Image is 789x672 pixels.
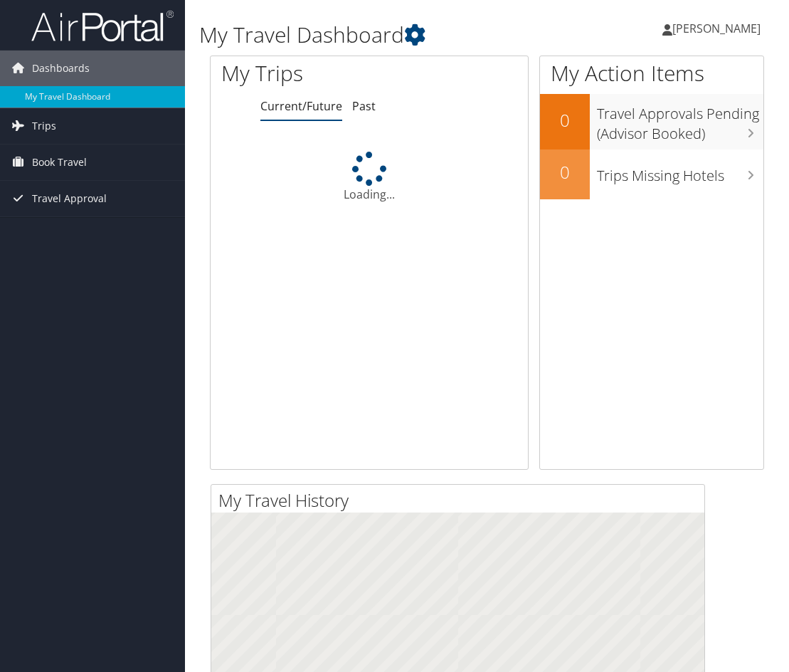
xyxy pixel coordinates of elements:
h1: My Action Items [540,58,763,88]
h3: Trips Missing Hotels [597,159,763,186]
a: Past [352,98,376,114]
h3: Travel Approvals Pending (Advisor Booked) [597,97,763,144]
div: Loading... [211,152,528,203]
a: 0Trips Missing Hotels [540,149,763,199]
span: Dashboards [32,51,90,86]
h2: My Travel History [218,488,704,513]
a: Current/Future [260,98,342,114]
a: 0Travel Approvals Pending (Advisor Booked) [540,94,763,149]
h2: 0 [540,108,590,132]
h2: 0 [540,160,590,184]
span: [PERSON_NAME] [672,21,761,36]
h1: My Travel Dashboard [199,20,583,50]
h1: My Trips [221,58,385,88]
span: Trips [32,108,56,144]
span: Book Travel [32,145,87,180]
span: Travel Approval [32,181,107,216]
img: airportal-logo.png [31,9,174,43]
a: [PERSON_NAME] [662,7,775,50]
